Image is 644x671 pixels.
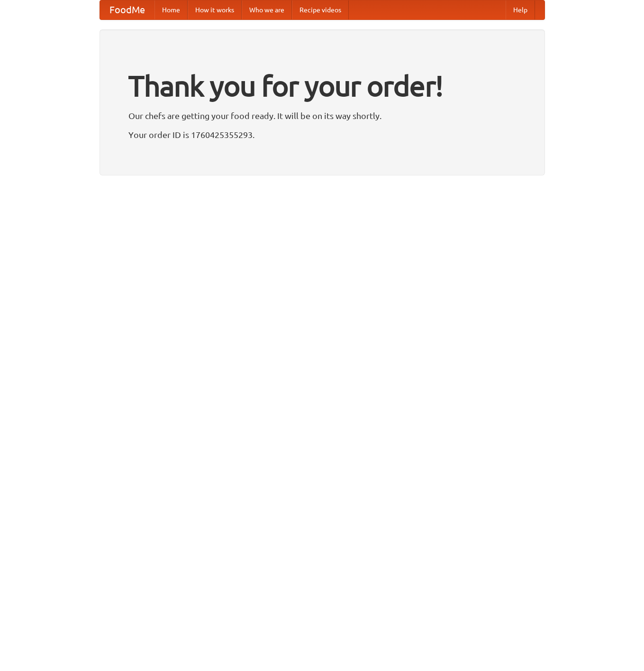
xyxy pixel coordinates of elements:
a: FoodMe [100,0,154,19]
a: Home [154,0,188,19]
a: Recipe videos [292,0,349,19]
a: How it works [188,0,242,19]
a: Help [506,0,535,19]
a: Who we are [242,0,292,19]
p: Our chefs are getting your food ready. It will be on its way shortly. [128,109,516,123]
h1: Thank you for your order! [128,63,516,109]
p: Your order ID is 1760425355293. [128,128,516,142]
